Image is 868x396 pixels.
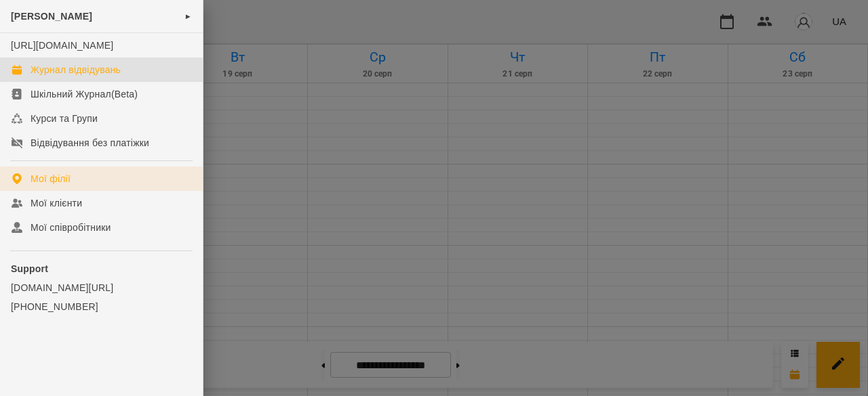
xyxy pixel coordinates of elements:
[31,63,121,76] div: Журнал відвідувань
[31,172,71,185] div: Мої філії
[31,136,149,150] div: Відвідування без платіжки
[11,11,92,22] span: [PERSON_NAME]
[31,112,98,125] div: Курси та Групи
[11,281,192,294] a: [DOMAIN_NAME][URL]
[31,87,138,101] div: Шкільний Журнал(Beta)
[184,11,192,22] span: ►
[31,196,82,210] div: Мої клієнти
[11,300,192,313] a: [PHONE_NUMBER]
[11,262,192,276] p: Support
[11,40,113,51] a: [URL][DOMAIN_NAME]
[31,221,111,234] div: Мої співробітники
